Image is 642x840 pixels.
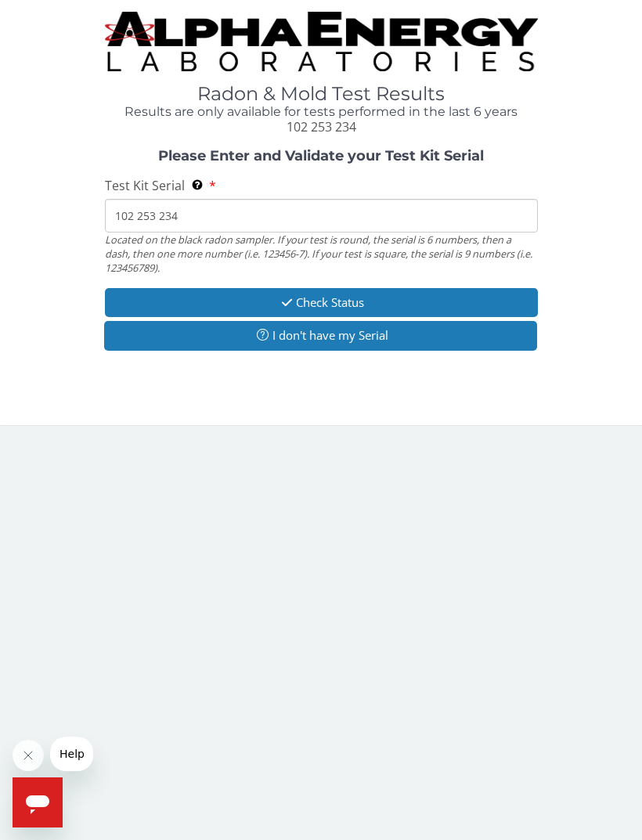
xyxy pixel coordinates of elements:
[13,740,44,771] iframe: Close message
[105,177,185,194] span: Test Kit Serial
[104,321,537,350] button: I don't have my Serial
[105,105,538,119] h4: Results are only available for tests performed in the last 6 years
[105,233,538,276] div: Located on the black radon sampler. If your test is round, the serial is 6 numbers, then a dash, ...
[105,12,538,71] img: TightCrop.jpg
[105,84,538,104] h1: Radon & Mold Test Results
[287,118,356,135] span: 102 253 234
[50,737,93,771] iframe: Message from company
[158,147,484,164] strong: Please Enter and Validate your Test Kit Serial
[105,288,538,317] button: Check Status
[13,777,63,827] iframe: Button to launch messaging window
